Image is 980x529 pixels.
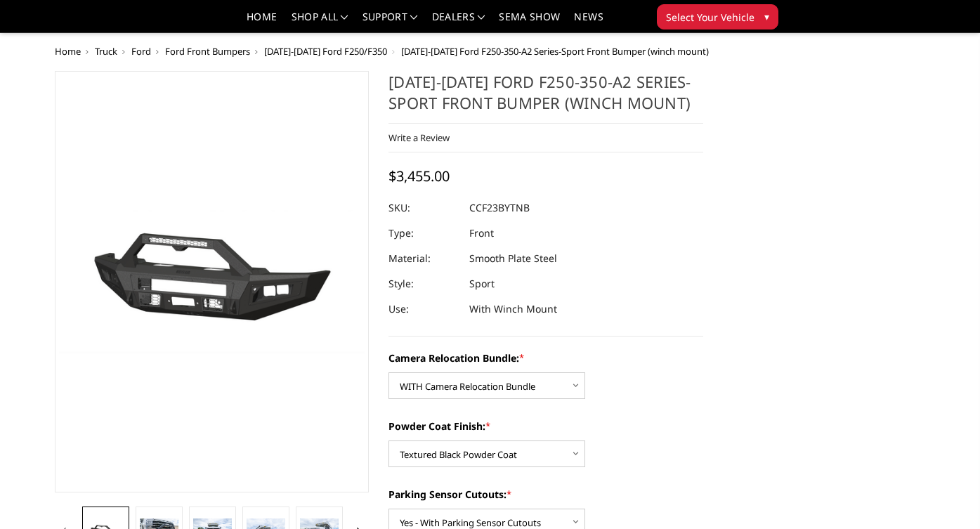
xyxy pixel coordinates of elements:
h1: [DATE]-[DATE] Ford F250-350-A2 Series-Sport Front Bumper (winch mount) [388,71,703,124]
dd: CCF23BYTNB [469,195,530,221]
dd: Front [469,221,494,246]
dd: With Winch Mount [469,296,557,322]
a: News [574,12,603,32]
a: 2023-2025 Ford F250-350-A2 Series-Sport Front Bumper (winch mount) [55,71,370,492]
a: Dealers [432,12,485,32]
label: Parking Sensor Cutouts: [388,487,703,502]
iframe: Chat Widget [910,462,980,529]
label: Camera Relocation Bundle: [388,351,703,365]
dd: Smooth Plate Steel [469,246,557,271]
dd: Sport [469,271,495,296]
dt: Style: [388,271,459,296]
a: Home [247,12,277,32]
a: SEMA Show [499,12,560,32]
dt: Material: [388,246,459,271]
dt: SKU: [388,195,459,221]
a: [DATE]-[DATE] Ford F250/F350 [264,45,387,58]
button: Select Your Vehicle [657,4,778,30]
span: [DATE]-[DATE] Ford F250-350-A2 Series-Sport Front Bumper (winch mount) [401,45,709,58]
span: Select Your Vehicle [666,10,754,25]
a: Truck [95,45,117,58]
dt: Type: [388,221,459,246]
span: $3,455.00 [388,166,450,185]
dt: Use: [388,296,459,322]
a: Support [362,12,418,32]
a: Home [55,45,81,58]
a: Ford Front Bumpers [165,45,250,58]
a: shop all [292,12,348,32]
label: Powder Coat Finish: [388,419,703,433]
span: ▾ [764,9,769,24]
a: Ford [131,45,151,58]
a: Write a Review [388,131,450,144]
